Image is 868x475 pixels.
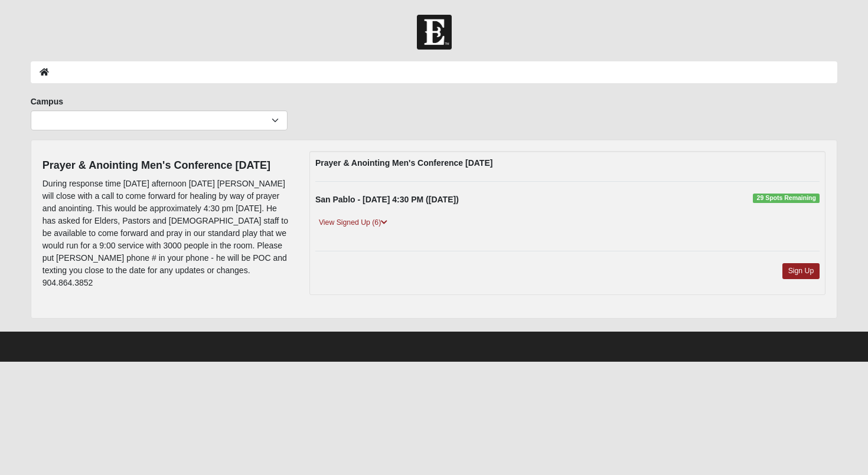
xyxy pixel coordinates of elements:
span: 29 Spots Remaining [753,194,820,203]
label: Campus [31,96,63,107]
a: Sign Up [782,263,820,279]
p: During response time [DATE] afternoon [DATE] [PERSON_NAME] will close with a call to come forward... [43,178,292,289]
strong: San Pablo - [DATE] 4:30 PM ([DATE]) [315,195,459,204]
a: View Signed Up (6) [315,217,391,229]
strong: Prayer & Anointing Men's Conference [DATE] [315,158,492,168]
h4: Prayer & Anointing Men's Conference [DATE] [43,159,292,172]
img: Church of Eleven22 Logo [417,15,452,50]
